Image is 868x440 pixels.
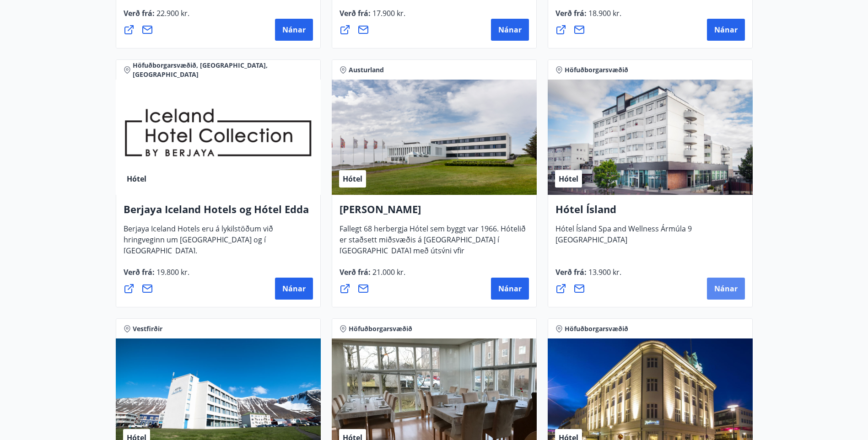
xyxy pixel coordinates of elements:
span: Verð frá : [555,8,621,26]
span: Höfuðborgarsvæðið [565,65,628,75]
span: Austurland [349,65,384,75]
span: 19.800 kr. [155,267,189,277]
span: Hótel [343,174,362,184]
span: 13.900 kr. [587,267,621,277]
span: Verð frá : [124,8,189,26]
span: Hótel Ísland Spa and Wellness Ármúla 9 [GEOGRAPHIC_DATA] [555,224,692,252]
span: Nánar [714,284,738,294]
span: 18.900 kr. [587,8,621,18]
span: Nánar [282,284,306,294]
span: 17.900 kr. [371,8,405,18]
button: Nánar [707,19,745,41]
span: Hótel [127,174,146,184]
h4: Berjaya Iceland Hotels og Hótel Edda [124,202,313,223]
button: Nánar [491,19,529,41]
button: Nánar [275,278,313,300]
button: Nánar [491,278,529,300]
span: Verð frá : [124,267,189,284]
button: Nánar [707,278,745,300]
span: Verð frá : [555,267,621,284]
span: 21.000 kr. [371,267,405,277]
span: Höfuðborgarsvæðið, [GEOGRAPHIC_DATA], [GEOGRAPHIC_DATA] [133,61,313,79]
span: Nánar [498,25,522,35]
h4: [PERSON_NAME] [340,202,529,223]
span: Höfuðborgarsvæðið [349,324,412,333]
h4: Hótel Ísland [555,202,745,223]
span: Fallegt 68 herbergja Hótel sem byggt var 1966. Hótelið er staðsett miðsvæðis á [GEOGRAPHIC_DATA] ... [340,224,526,274]
span: Verð frá : [340,8,405,26]
span: Vestfirðir [133,324,162,333]
span: Nánar [282,25,306,35]
span: Nánar [498,284,522,294]
span: Verð frá : [340,267,405,284]
span: Höfuðborgarsvæðið [565,324,628,333]
span: Hótel [559,174,578,184]
span: Nánar [714,25,738,35]
span: Berjaya Iceland Hotels eru á lykilstöðum við hringveginn um [GEOGRAPHIC_DATA] og í [GEOGRAPHIC_DA... [124,224,273,263]
span: 22.900 kr. [155,8,189,18]
button: Nánar [275,19,313,41]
